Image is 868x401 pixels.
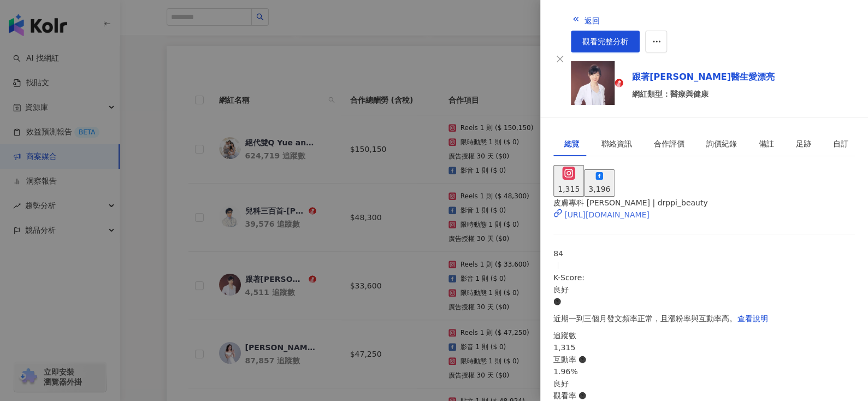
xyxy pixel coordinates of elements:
[558,183,580,195] div: 1,315
[571,31,640,52] a: 觀看完整分析
[706,138,737,150] div: 詢價紀錄
[553,308,855,329] div: 近期一到三個月發文頻率正常，且漲粉率與互動率高。
[584,16,600,25] span: 返回
[553,247,855,260] div: 84
[654,138,684,150] div: 合作評價
[556,55,564,63] span: close
[759,138,774,150] div: 備註
[796,138,811,150] div: 足跡
[632,70,775,84] a: 跟著[PERSON_NAME]醫生愛漂亮
[564,138,580,150] div: 總覽
[833,138,848,150] div: 自訂
[553,341,855,353] div: 1,315
[553,272,855,308] div: K-Score :
[588,183,610,195] div: 3,196
[737,308,769,329] button: 查看說明
[553,329,855,341] div: 追蹤數
[553,284,855,296] div: 良好
[553,378,855,390] div: 良好
[584,169,615,197] button: 3,196
[553,198,707,207] span: 皮膚專科 [PERSON_NAME] | drppi_beauty
[553,353,855,365] div: 互動率
[571,61,615,105] img: KOL Avatar
[564,209,649,221] div: [URL][DOMAIN_NAME]
[632,88,775,100] span: 網紅類型：醫療與健康
[737,314,768,323] span: 查看說明
[571,61,623,109] a: KOL Avatar
[553,209,855,221] a: [URL][DOMAIN_NAME]
[571,9,600,31] button: 返回
[553,52,566,66] button: Close
[553,165,584,197] button: 1,315
[553,365,855,378] div: 1.96%
[582,37,628,46] span: 觀看完整分析
[601,138,632,150] div: 聯絡資訊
